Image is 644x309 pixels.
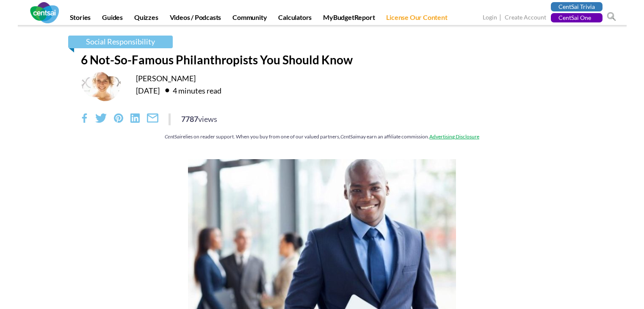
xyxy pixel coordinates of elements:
a: CentSai One [551,13,603,22]
h1: 6 Not-So-Famous Philanthropists You Should Know [81,52,564,67]
a: Quizzes [129,13,163,25]
em: CentSai [165,133,181,140]
div: 7787 [181,113,217,124]
time: [DATE] [136,86,160,95]
a: Social Responsibility [68,36,173,48]
a: [PERSON_NAME] [136,74,196,83]
span: | [498,13,503,22]
em: CentSai [340,133,357,140]
a: CentSai Trivia [551,2,603,11]
a: Advertising Disclosure [429,133,479,140]
a: Community [227,13,272,25]
a: Stories [65,13,96,25]
div: 4 minutes read [161,83,221,97]
img: CentSai [30,2,59,23]
a: Login [483,14,497,22]
a: Create Account [505,14,546,22]
a: Calculators [273,13,317,25]
a: Videos / Podcasts [165,13,227,25]
a: Guides [97,13,128,25]
span: views [198,114,217,124]
a: License Our Content [381,13,452,25]
div: relies on reader support. When you buy from one of our valued partners, may earn an affiliate com... [81,133,564,140]
a: MyBudgetReport [318,13,380,25]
